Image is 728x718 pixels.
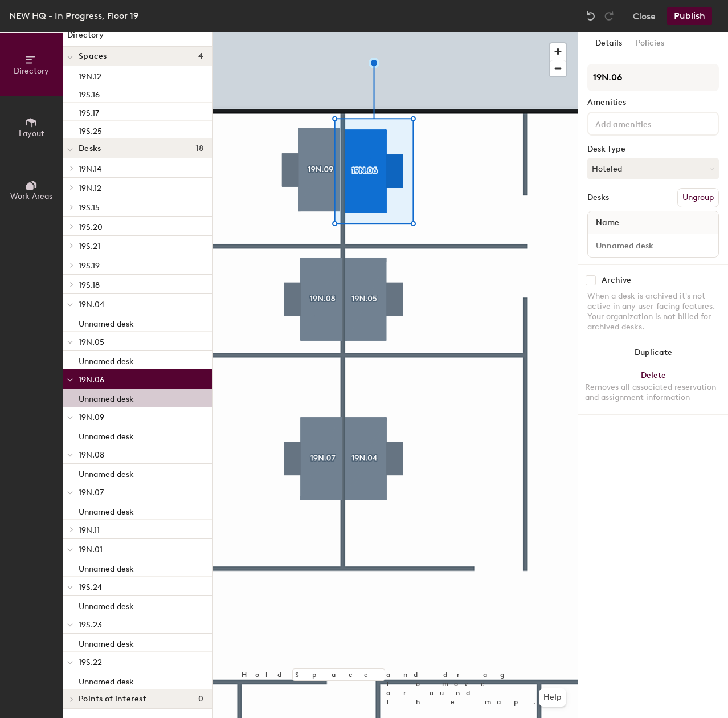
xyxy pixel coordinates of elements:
span: 19S.20 [79,222,103,232]
p: Unnamed desk [79,561,134,574]
button: Details [588,32,629,55]
div: Archive [602,276,631,285]
div: Desk Type [587,145,719,154]
p: Unnamed desk [79,674,134,687]
span: 19S.18 [79,280,100,290]
p: Unnamed desk [79,429,134,442]
span: 19N.12 [79,183,101,193]
div: NEW HQ - In Progress, Floor 19 [9,9,138,23]
button: Policies [629,32,671,55]
span: 19S.15 [79,203,100,213]
span: Name [590,213,625,233]
span: 19S.21 [79,242,100,251]
button: Duplicate [578,341,728,364]
span: Desks [79,144,101,153]
span: 19N.07 [79,488,104,497]
span: 19N.05 [79,337,104,347]
span: 19N.08 [79,450,104,460]
span: 19N.06 [79,375,104,385]
span: Layout [19,129,44,138]
button: DeleteRemoves all associated reservation and assignment information [578,364,728,414]
p: Unnamed desk [79,466,134,479]
span: 19S.23 [79,620,102,630]
span: 18 [195,144,203,153]
button: Hoteled [587,158,719,179]
img: Redo [603,10,615,22]
span: 4 [198,52,203,61]
p: Unnamed desk [79,598,134,611]
span: Work Areas [10,191,52,201]
span: 19S.24 [79,582,102,592]
p: 19S.16 [79,87,100,100]
span: Points of interest [79,695,146,704]
span: Spaces [79,52,107,61]
button: Help [539,688,566,707]
p: Unnamed desk [79,391,134,404]
span: 19S.19 [79,261,100,271]
span: 19N.11 [79,525,100,535]
button: Publish [667,7,712,25]
span: 0 [198,695,203,704]
span: 19N.14 [79,164,101,174]
button: Ungroup [677,188,719,207]
button: Close [633,7,656,25]
p: Unnamed desk [79,353,134,366]
div: Amenities [587,98,719,107]
p: 19S.17 [79,105,99,118]
div: Removes all associated reservation and assignment information [585,382,721,403]
input: Add amenities [593,116,696,130]
h1: Directory [63,29,212,47]
p: 19N.12 [79,68,101,81]
div: Desks [587,193,609,202]
img: Undo [585,10,596,22]
span: 19N.04 [79,300,104,309]
span: Directory [14,66,49,76]
span: 19N.09 [79,413,104,422]
p: Unnamed desk [79,636,134,649]
div: When a desk is archived it's not active in any user-facing features. Your organization is not bil... [587,291,719,332]
span: 19S.22 [79,658,102,667]
p: 19S.25 [79,123,102,136]
span: 19N.01 [79,545,103,554]
p: Unnamed desk [79,504,134,517]
p: Unnamed desk [79,316,134,329]
input: Unnamed desk [590,238,716,254]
